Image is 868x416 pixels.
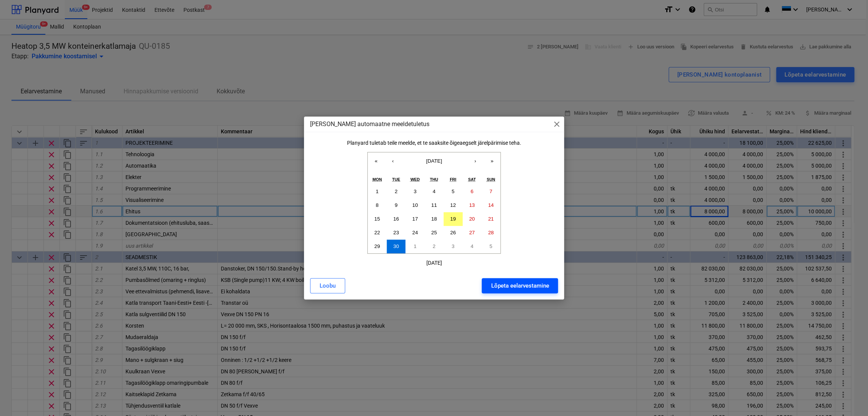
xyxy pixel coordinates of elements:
[487,177,495,182] abbr: Sunday
[426,260,442,266] div: [DATE]
[424,240,444,253] button: October 2, 2025
[468,177,476,182] abbr: Saturday
[401,152,467,169] button: [DATE]
[387,226,406,240] button: September 23, 2025
[444,212,463,226] button: September 19, 2025
[368,152,384,169] button: «
[444,198,463,212] button: September 12, 2025
[450,230,456,235] abbr: September 26, 2025
[412,202,418,208] abbr: September 10, 2025
[484,152,500,169] button: »
[414,189,416,194] abbr: September 3, 2025
[412,216,418,222] abbr: September 17, 2025
[387,198,406,212] button: September 9, 2025
[482,278,558,293] button: Lõpeta eelarvestamine
[489,189,492,194] abbr: September 7, 2025
[414,243,416,249] abbr: October 1, 2025
[405,212,424,226] button: September 17, 2025
[424,198,444,212] button: September 11, 2025
[452,243,454,249] abbr: October 3, 2025
[347,140,521,146] div: Planyard tuletab teile meelde, et te saaksite õigeaegselt järelpärimise teha.
[471,189,473,194] abbr: September 6, 2025
[392,177,400,182] abbr: Tuesday
[432,243,435,249] abbr: October 2, 2025
[320,281,336,291] div: Loobu
[431,216,437,222] abbr: September 18, 2025
[431,202,437,208] abbr: September 11, 2025
[481,212,500,226] button: September 21, 2025
[444,226,463,240] button: September 26, 2025
[430,177,438,182] abbr: Thursday
[463,240,482,253] button: October 4, 2025
[432,189,435,194] abbr: September 4, 2025
[488,202,494,208] abbr: September 14, 2025
[405,185,424,198] button: September 3, 2025
[368,226,387,240] button: September 22, 2025
[395,202,397,208] abbr: September 9, 2025
[424,185,444,198] button: September 4, 2025
[469,230,475,235] abbr: September 27, 2025
[310,278,345,293] button: Loobu
[374,243,380,249] abbr: September 29, 2025
[376,202,378,208] abbr: September 8, 2025
[373,177,382,182] abbr: Monday
[450,177,456,182] abbr: Friday
[368,240,387,253] button: September 29, 2025
[444,240,463,253] button: October 3, 2025
[489,243,492,249] abbr: October 5, 2025
[374,230,380,235] abbr: September 22, 2025
[387,240,406,253] button: September 30, 2025
[463,185,482,198] button: September 6, 2025
[463,226,482,240] button: September 27, 2025
[444,185,463,198] button: September 5, 2025
[405,240,424,253] button: October 1, 2025
[424,226,444,240] button: September 25, 2025
[481,226,500,240] button: September 28, 2025
[431,230,437,235] abbr: September 25, 2025
[393,216,399,222] abbr: September 16, 2025
[405,198,424,212] button: September 10, 2025
[452,189,454,194] abbr: September 5, 2025
[387,212,406,226] button: September 16, 2025
[488,216,494,222] abbr: September 21, 2025
[488,230,494,235] abbr: September 28, 2025
[393,243,399,249] abbr: September 30, 2025
[310,120,429,129] p: [PERSON_NAME] automaatne meeldetuletus
[384,152,401,169] button: ‹
[426,158,442,164] span: [DATE]
[374,216,380,222] abbr: September 15, 2025
[463,212,482,226] button: September 20, 2025
[405,226,424,240] button: September 24, 2025
[424,212,444,226] button: September 18, 2025
[376,189,378,194] abbr: September 1, 2025
[450,216,456,222] abbr: September 19, 2025
[471,243,473,249] abbr: October 4, 2025
[450,202,456,208] abbr: September 12, 2025
[395,189,397,194] abbr: September 2, 2025
[412,230,418,235] abbr: September 24, 2025
[552,120,561,129] span: close
[481,198,500,212] button: September 14, 2025
[368,212,387,226] button: September 15, 2025
[469,216,475,222] abbr: September 20, 2025
[393,230,399,235] abbr: September 23, 2025
[481,240,500,253] button: October 5, 2025
[481,185,500,198] button: September 7, 2025
[410,177,420,182] abbr: Wednesday
[469,202,475,208] abbr: September 13, 2025
[491,281,549,291] div: Lõpeta eelarvestamine
[368,185,387,198] button: September 1, 2025
[387,185,406,198] button: September 2, 2025
[467,152,484,169] button: ›
[368,198,387,212] button: September 8, 2025
[463,198,482,212] button: September 13, 2025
